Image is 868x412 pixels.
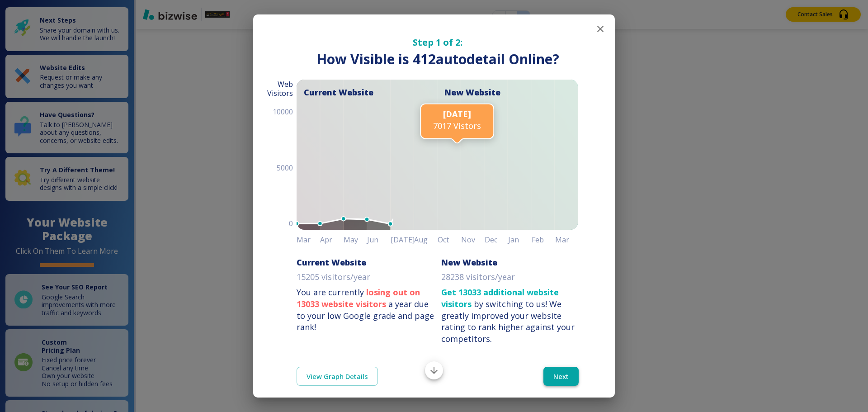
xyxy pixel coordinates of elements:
p: 15205 visitors/year [297,271,370,283]
h6: Feb [532,233,555,246]
h6: Mar [555,233,579,246]
h6: Apr [320,233,344,246]
button: Next [543,367,579,386]
p: You are currently a year due to your low Google grade and page rank! [297,287,434,333]
h6: Aug [414,233,438,246]
p: by switching to us! [441,287,579,345]
a: View Graph Details [297,367,378,386]
p: 28238 visitors/year [441,271,515,283]
h6: May [344,233,367,246]
h6: New Website [441,257,497,268]
h6: [DATE] [391,233,414,246]
div: We greatly improved your website rating to rank higher against your competitors. [441,298,575,344]
strong: Get 13033 additional website visitors [441,287,559,309]
h6: Jan [508,233,532,246]
h6: Current Website [297,257,366,268]
h6: Oct [438,233,461,246]
h6: Dec [485,233,508,246]
h6: Nov [461,233,485,246]
h6: Mar [297,233,320,246]
strong: losing out on 13033 website visitors [297,287,420,309]
button: Scroll to bottom [425,361,443,379]
h6: Jun [367,233,391,246]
